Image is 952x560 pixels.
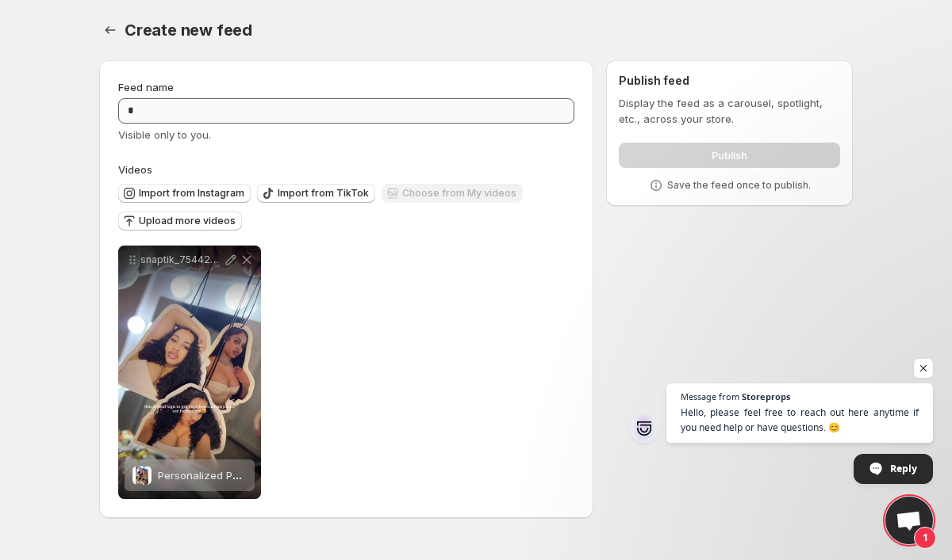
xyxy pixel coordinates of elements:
p: snaptik_7544223063160687885_hd [140,253,223,266]
p: Display the feed as a carousel, spotlight, etc., across your store. [619,95,840,127]
div: Open chat [885,497,933,544]
h2: Publish feed [619,73,840,89]
span: Hello, please feel free to reach out here anytime if you need help or have questions. 😊 [681,405,919,435]
button: Import from TikTok [257,184,375,203]
button: Settings [99,19,121,41]
span: Reply [890,455,917,482]
span: Personalized Photo Air Freshener - Custom Car Freshie [158,469,436,482]
button: Import from Instagram [118,184,251,203]
span: Import from TikTok [278,187,369,200]
span: Create new feed [125,21,252,40]
span: Videos [118,163,152,176]
div: snaptik_7544223063160687885_hdPersonalized Photo Air Freshener - Custom Car FreshiePersonalized P... [118,246,261,499]
p: Save the feed once to publish. [667,179,811,192]
span: Message from [681,392,739,401]
button: Upload more videos [118,211,242,230]
span: Storeprops [742,392,790,401]
span: 1 [914,527,936,549]
span: Upload more videos [139,215,236,227]
span: Visible only to you. [118,128,211,141]
span: Feed name [118,81,174,93]
span: Import from Instagram [139,187,244,200]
